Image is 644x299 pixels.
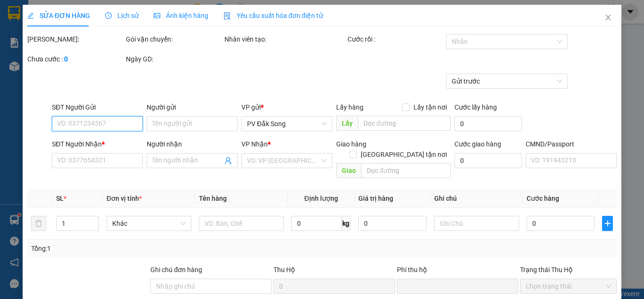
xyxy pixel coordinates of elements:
button: plus [602,216,613,231]
div: Người nhận [147,139,238,149]
div: Người gửi [147,102,238,112]
span: Tên hàng [199,195,227,202]
span: Ảnh kiện hàng [154,12,208,19]
span: Định lượng [304,195,338,202]
th: Ghi chú [430,189,523,208]
span: Gửi trước [452,74,561,88]
span: Giao [336,163,361,178]
div: [PERSON_NAME]: [27,34,124,44]
span: Lấy tận nơi [410,102,451,112]
div: SĐT Người Nhận [52,139,143,149]
span: PV Đắk Song [32,66,59,71]
span: kg [341,216,351,231]
input: Dọc đường [361,163,451,178]
b: 0 [64,55,68,63]
span: PV Đắk Song [247,117,327,131]
div: Chưa cước : [27,54,124,64]
span: Khác [112,216,186,231]
span: picture [154,12,160,19]
div: CMND/Passport [526,139,617,149]
span: Đơn vị tính [107,195,142,202]
span: [GEOGRAPHIC_DATA] tận nơi [357,149,451,160]
button: Close [595,5,621,31]
span: Lấy hàng [336,103,363,111]
div: VP gửi [241,102,332,112]
span: Chọn trạng thái [526,279,611,293]
span: 10:52:02 [DATE] [90,43,133,50]
span: SỬA ĐƠN HÀNG [27,12,90,19]
div: Ngày GD: [126,54,223,64]
span: Thu Hộ [273,266,295,273]
span: edit [27,12,34,19]
span: plus [603,220,612,227]
span: Lấy [336,116,358,131]
img: logo [9,21,22,45]
input: VD: Bàn, Ghế [199,216,284,231]
img: icon [223,12,231,20]
span: user-add [224,157,232,164]
span: Giá trị hàng [358,195,393,202]
div: SĐT Người Gửi [52,102,143,112]
span: close [604,14,612,21]
span: Yêu cầu xuất hóa đơn điện tử [223,12,323,19]
div: Phí thu hộ [397,265,518,279]
span: Lịch sử [105,12,139,19]
span: Nơi gửi: [9,66,19,79]
span: VP 214 [95,66,110,71]
div: Nhân viên tạo: [224,34,346,44]
label: Ghi chú đơn hàng [150,266,202,273]
div: Tổng: 1 [31,243,249,254]
input: Cước lấy hàng [454,116,522,131]
input: Dọc đường [358,116,451,131]
label: Cước lấy hàng [454,103,497,111]
span: DSG10250216 [91,35,133,43]
span: Cước hàng [527,195,559,202]
div: Gói vận chuyển: [126,34,223,44]
span: Nơi nhận: [72,66,87,79]
span: Giao hàng [336,140,366,148]
label: Cước giao hàng [454,140,501,148]
input: Cước giao hàng [454,153,522,168]
span: clock-circle [105,12,112,19]
span: SL [56,195,64,202]
button: delete [31,216,46,231]
input: Ghi chú đơn hàng [150,279,272,294]
input: Ghi Chú [434,216,519,231]
strong: CÔNG TY TNHH [GEOGRAPHIC_DATA] 214 QL13 - P.26 - Q.BÌNH THẠNH - TP HCM 1900888606 [25,15,76,51]
span: VP Nhận [241,140,268,148]
strong: BIÊN NHẬN GỬI HÀNG HOÁ [33,57,109,64]
div: Cước rồi : [347,34,444,44]
div: Trạng thái Thu Hộ [520,265,617,275]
